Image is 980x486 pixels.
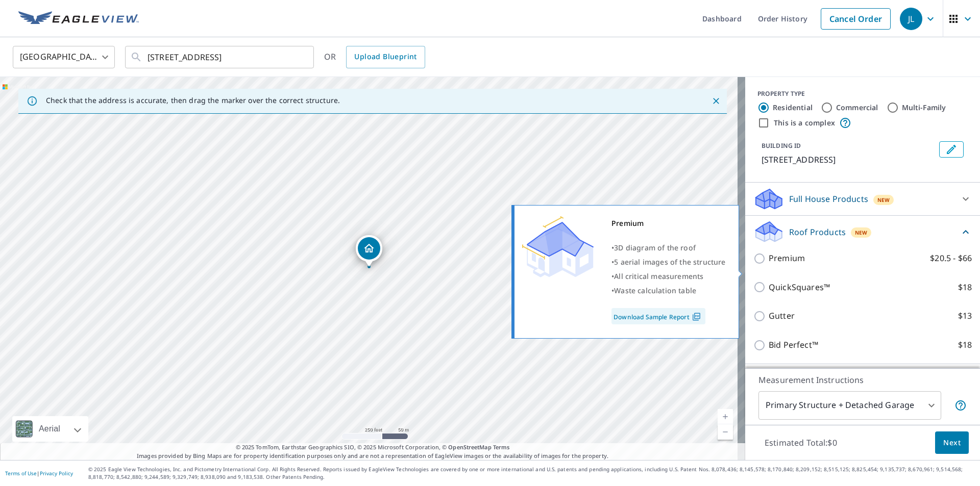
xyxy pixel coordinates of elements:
[611,241,726,255] div: •
[756,431,845,454] p: Estimated Total: $0
[614,286,696,295] span: Waste calculation table
[611,216,726,231] div: Premium
[789,226,846,238] p: Roof Products
[46,96,340,105] p: Check that the address is accurate, then drag the marker over the correct structure.
[148,43,293,71] input: Search by address or latitude-longitude
[718,424,733,440] a: Current Level 17, Zoom Out
[954,399,967,412] span: Your report will include the primary structure and a detached garage if one exists.
[5,470,73,476] p: |
[789,193,868,205] p: Full House Products
[877,196,890,204] span: New
[769,310,795,322] p: Gutter
[855,228,868,237] span: New
[935,431,969,454] button: Next
[690,312,703,321] img: Pdf Icon
[522,216,594,277] img: Premium
[900,8,922,30] div: JL
[769,281,830,294] p: QuickSquares™
[836,103,878,113] label: Commercial
[40,470,73,477] a: Privacy Policy
[769,339,818,351] p: Bid Perfect™
[758,391,941,420] div: Primary Structure + Detached Garage
[614,271,703,281] span: All critical measurements
[448,443,491,451] a: OpenStreetMap
[774,118,835,128] label: This is a complex
[13,43,115,71] div: [GEOGRAPHIC_DATA]
[614,257,725,267] span: 5 aerial images of the structure
[958,310,972,322] p: $13
[758,374,967,386] p: Measurement Instructions
[356,235,382,267] div: Dropped pin, building 1, Residential property, 12716 Hunters Field Rd Little Rock, AR 72211
[943,437,961,449] span: Next
[611,269,726,284] div: •
[753,220,972,244] div: Roof ProductsNew
[709,94,723,108] button: Close
[354,50,416,63] span: Upload Blueprint
[88,466,975,481] p: © 2025 Eagle View Technologies, Inc. and Pictometry International Corp. All Rights Reserved. Repo...
[324,46,425,68] div: OR
[821,8,891,30] a: Cancel Order
[718,409,733,424] a: Current Level 17, Zoom In
[762,154,935,166] p: [STREET_ADDRESS]
[36,416,63,442] div: Aerial
[611,284,726,298] div: •
[18,11,139,27] img: EV Logo
[5,470,37,477] a: Terms of Use
[930,252,972,265] p: $20.5 - $66
[236,443,510,452] span: © 2025 TomTom, Earthstar Geographics SIO, © 2025 Microsoft Corporation, ©
[762,141,801,150] p: BUILDING ID
[773,103,813,113] label: Residential
[611,308,705,324] a: Download Sample Report
[902,103,946,113] label: Multi-Family
[614,243,696,252] span: 3D diagram of the roof
[769,252,805,265] p: Premium
[611,255,726,269] div: •
[958,281,972,294] p: $18
[12,416,88,442] div: Aerial
[493,443,510,451] a: Terms
[346,46,425,68] a: Upload Blueprint
[757,89,968,98] div: PROPERTY TYPE
[753,187,972,211] div: Full House ProductsNew
[958,339,972,351] p: $18
[939,141,964,158] button: Edit building 1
